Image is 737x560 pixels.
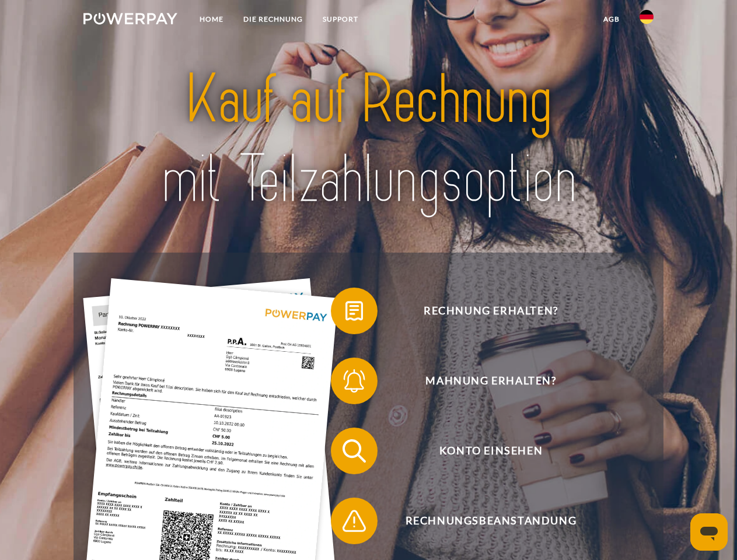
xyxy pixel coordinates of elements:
iframe: Schaltfläche zum Öffnen des Messaging-Fensters [690,513,728,551]
a: SUPPORT [313,9,368,30]
span: Rechnungsbeanstandung [348,498,634,544]
img: de [640,10,654,24]
button: Rechnungsbeanstandung [331,498,634,544]
img: qb_bell.svg [340,366,369,395]
img: qb_search.svg [340,436,369,466]
a: DIE RECHNUNG [233,9,313,30]
span: Rechnung erhalten? [348,288,634,334]
a: Home [190,9,233,30]
img: qb_bill.svg [340,296,369,325]
a: agb [593,9,630,30]
span: Mahnung erhalten? [348,358,634,404]
span: Konto einsehen [348,428,634,474]
button: Mahnung erhalten? [331,358,634,404]
img: title-powerpay_de.svg [111,56,626,223]
img: logo-powerpay-white.svg [83,13,177,24]
button: Konto einsehen [331,428,634,474]
img: qb_warning.svg [340,506,369,535]
button: Rechnung erhalten? [331,288,634,334]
